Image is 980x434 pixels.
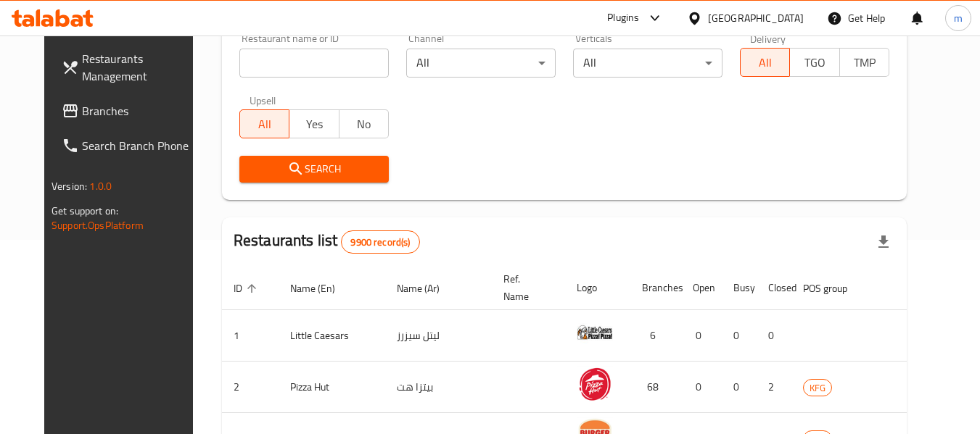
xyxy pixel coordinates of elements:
[681,362,722,413] td: 0
[565,266,630,310] th: Logo
[630,362,681,413] td: 68
[796,52,833,73] span: TGO
[722,362,757,413] td: 0
[803,280,866,297] span: POS group
[757,362,791,413] td: 2
[406,49,556,78] div: All
[279,310,385,362] td: Little Caesars
[757,266,791,310] th: Closed
[239,109,289,138] button: All
[239,49,389,78] input: Search for restaurant name or ID..
[397,280,458,297] span: Name (Ar)
[251,160,377,178] span: Search
[246,114,284,135] span: All
[789,48,839,77] button: TGO
[503,270,548,305] span: Ref. Name
[52,177,87,196] span: Version:
[577,314,613,351] img: Little Caesars
[82,137,197,154] span: Search Branch Phone
[385,310,492,362] td: ليتل سيزرز
[750,33,786,43] label: Delivery
[345,114,383,135] span: No
[722,310,757,362] td: 0
[295,114,333,135] span: Yes
[681,310,722,362] td: 0
[279,362,385,413] td: Pizza Hut
[290,280,354,297] span: Name (En)
[289,109,339,138] button: Yes
[681,266,722,310] th: Open
[573,49,722,78] div: All
[722,266,757,310] th: Busy
[607,9,639,27] div: Plugins
[250,95,276,105] label: Upsell
[804,380,831,396] span: KFG
[82,50,197,85] span: Restaurants Management
[740,48,790,77] button: All
[757,310,791,362] td: 0
[839,48,889,77] button: TMP
[630,266,681,310] th: Branches
[866,225,901,259] div: Export file
[746,52,784,73] span: All
[708,10,804,26] div: [GEOGRAPHIC_DATA]
[342,235,419,249] span: 9900 record(s)
[82,102,197,120] span: Branches
[385,362,492,413] td: بيتزا هت
[52,201,118,220] span: Get support on:
[954,10,963,26] span: m
[222,362,279,413] td: 2
[339,109,389,138] button: No
[50,41,208,93] a: Restaurants Management
[341,230,419,254] div: Total records count
[50,93,208,128] a: Branches
[234,230,420,254] h2: Restaurants list
[239,156,389,183] button: Search
[577,366,613,402] img: Pizza Hut
[846,52,884,73] span: TMP
[630,310,681,362] td: 6
[89,177,112,196] span: 1.0.0
[222,310,279,362] td: 1
[52,216,144,235] a: Support.OpsPlatform
[234,280,261,297] span: ID
[50,128,208,163] a: Search Branch Phone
